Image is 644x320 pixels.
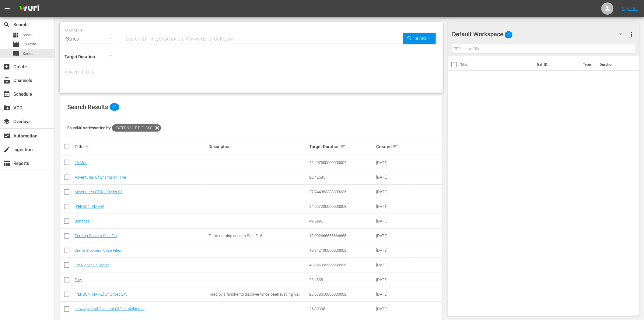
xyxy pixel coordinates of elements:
a: Hawkeye And The Last Of The Mohicans [75,307,145,311]
span: Series [12,50,19,57]
span: Reports [3,160,10,167]
span: Episode [23,41,36,47]
span: Films coming soon to Soul Flix! [209,233,262,238]
span: sort [341,144,346,149]
div: [DATE] [376,277,408,282]
a: For Richer Or Poorer [75,263,109,267]
th: Type [579,56,596,73]
button: Search [403,33,436,44]
span: Episode [12,41,19,48]
span: Search Results [67,103,108,111]
a: Fury [75,277,82,282]
span: 0 [505,28,513,41]
div: 20.638550000000002 [309,292,374,297]
div: 25.30395 [309,307,374,311]
div: Default Workspace [452,26,628,43]
button: more_vert [628,27,635,41]
a: [PERSON_NAME] [75,204,104,209]
th: Duration [596,56,632,73]
div: 27.744383333333335 [309,190,374,194]
div: [DATE] [376,204,408,209]
span: Asset [12,31,19,39]
span: External Title: asc [112,124,154,132]
div: [DATE] [376,233,408,238]
span: Series [23,51,33,57]
div: 25.4838 [309,277,374,282]
span: VOD [3,104,10,112]
div: 26.42585 [309,175,374,180]
span: Search [412,33,436,44]
img: ans4CAIJ8jUAAAAAAAAAAAAAAAAAAAAAAAAgQb4GAAAAAAAAAAAAAAAAAAAAAAAAJMjXAAAAAAAAAAAAAAAAAAAAAAAAgAT5G... [15,2,44,16]
a: Adventures Of Red Ryder S1 [75,190,123,194]
div: 19.342100000000002 [309,248,374,253]
div: [DATE] [376,248,408,253]
div: [DATE] [376,263,408,267]
p: Search Filters: [65,70,438,75]
div: Target Duration [309,143,374,150]
div: [DATE] [376,292,408,297]
div: Series [65,30,118,48]
div: 13.002666666666666 [309,233,374,238]
div: [DATE] [376,175,408,180]
a: Adventures Of Champion, The [75,175,126,180]
span: Automation [3,132,10,140]
div: [DATE] [376,307,408,311]
span: Create [3,63,10,70]
div: 24.997200000000003 [309,204,374,209]
div: Description [209,144,307,149]
th: Title [460,56,534,73]
span: Schedule [3,91,10,98]
span: Channels [3,77,10,84]
a: Crime Stoppers: Case Files [75,248,121,253]
div: 26.407500000000002 [309,160,374,165]
div: Title [75,143,207,150]
a: [PERSON_NAME] Of Ghost City [75,292,127,297]
span: more_vert [628,30,635,38]
div: 43.366099999999996 [309,263,374,267]
div: [DATE] [376,160,408,165]
div: [DATE] [376,219,408,223]
span: Asset [23,32,33,38]
a: 26 Men [75,160,87,165]
a: Bonanza [75,219,89,223]
span: 30 [110,103,119,111]
span: Found 30 series sorted by: [67,126,161,130]
span: Overlays [3,118,10,125]
div: [DATE] [376,190,408,194]
span: Search [3,21,10,28]
span: Hired by a rancher to discover who's been rustling his cattle, [PERSON_NAME] finds himself also c... [209,292,306,315]
span: sort [393,144,398,149]
a: Coming Soon to Soul Flix [75,233,117,238]
span: keyboard_arrow_up [85,144,90,149]
span: Ingestion [3,146,10,153]
th: Ext. ID [534,56,579,73]
a: Sign Out [622,6,638,11]
div: Created [376,143,408,150]
div: 49.5996 [309,219,374,223]
span: menu [4,5,11,12]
